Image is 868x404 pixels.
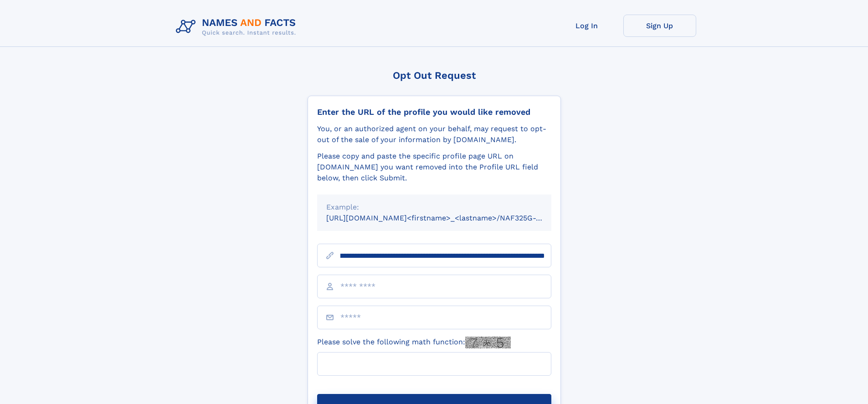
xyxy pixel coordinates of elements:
[550,15,623,37] a: Log In
[317,107,551,117] div: Enter the URL of the profile you would like removed
[317,123,551,145] div: You, or an authorized agent on your behalf, may request to opt-out of the sale of your informatio...
[326,202,542,213] div: Example:
[326,214,569,222] small: [URL][DOMAIN_NAME]<firstname>_<lastname>/NAF325G-xxxxxxxx
[317,337,511,348] label: Please solve the following math function:
[623,15,696,37] a: Sign Up
[172,15,303,39] img: Logo Names and Facts
[308,70,561,81] div: Opt Out Request
[317,151,551,184] div: Please copy and paste the specific profile page URL on [DOMAIN_NAME] you want removed into the Pr...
